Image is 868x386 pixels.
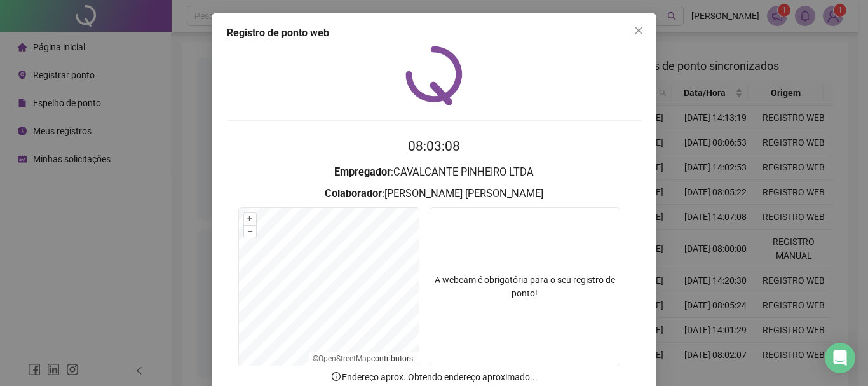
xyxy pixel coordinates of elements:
a: OpenStreetMap [318,354,371,363]
p: Endereço aprox. : Obtendo endereço aproximado... [227,370,641,384]
div: Registro de ponto web [227,25,641,41]
strong: Empregador [334,166,391,178]
h3: : [PERSON_NAME] [PERSON_NAME] [227,186,641,202]
time: 08:03:08 [408,139,460,154]
h3: : CAVALCANTE PINHEIRO LTDA [227,164,641,181]
button: Close [628,20,649,41]
span: info-circle [330,371,342,382]
button: – [244,226,256,238]
li: © contributors. [313,354,415,363]
div: Open Intercom Messenger [825,343,855,373]
div: A webcam é obrigatória para o seu registro de ponto! [430,207,620,366]
span: close [634,25,644,36]
button: + [244,213,256,225]
strong: Colaborador [325,188,382,200]
img: QRPoint [405,46,463,105]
